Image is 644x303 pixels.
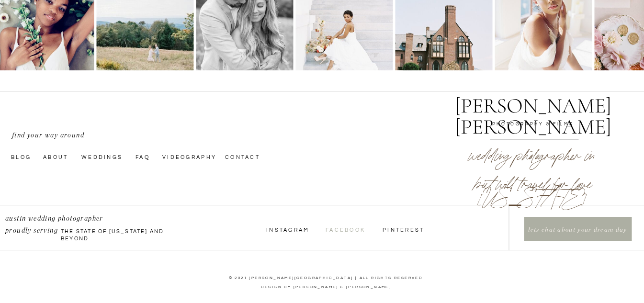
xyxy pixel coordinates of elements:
a: Design by [PERSON_NAME] & [PERSON_NAME] [249,284,403,294]
a: Pinterest [383,225,428,233]
a: InstagraM [266,225,309,233]
p: © 2021 [PERSON_NAME][GEOGRAPHIC_DATA] | ALL RIGHTS RESERVED [189,275,463,281]
a: videography [162,153,216,160]
a: faq [136,153,151,160]
a: Blog [11,153,41,160]
a: [PERSON_NAME] [PERSON_NAME] [449,95,617,122]
a: Weddings [81,153,126,160]
a: lets chat about your dream day [525,225,630,236]
a: About [43,153,76,160]
h2: wedding photographer in [US_STATE] [425,135,638,195]
a: Contact [225,153,273,160]
p: the state of [US_STATE] and beyond [61,228,179,237]
p: find your way around [12,130,110,137]
a: Facebook [326,225,368,233]
p: but will travel for love [469,163,597,204]
p: austin wedding photographer proudly serving [5,213,126,225]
